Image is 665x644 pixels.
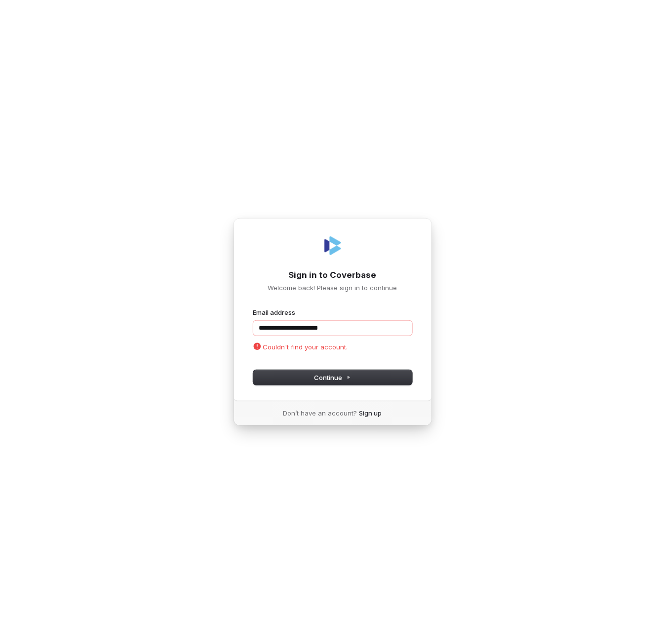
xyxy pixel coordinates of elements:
h1: Sign in to Coverbase [253,269,412,281]
p: Welcome back! Please sign in to continue [253,283,412,292]
span: Don’t have an account? [283,409,357,417]
span: Continue [314,373,351,382]
label: Email address [253,308,296,317]
a: Sign up [359,409,382,417]
img: Coverbase [321,234,345,258]
button: Continue [253,370,412,385]
p: Couldn't find your account. [253,342,348,351]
